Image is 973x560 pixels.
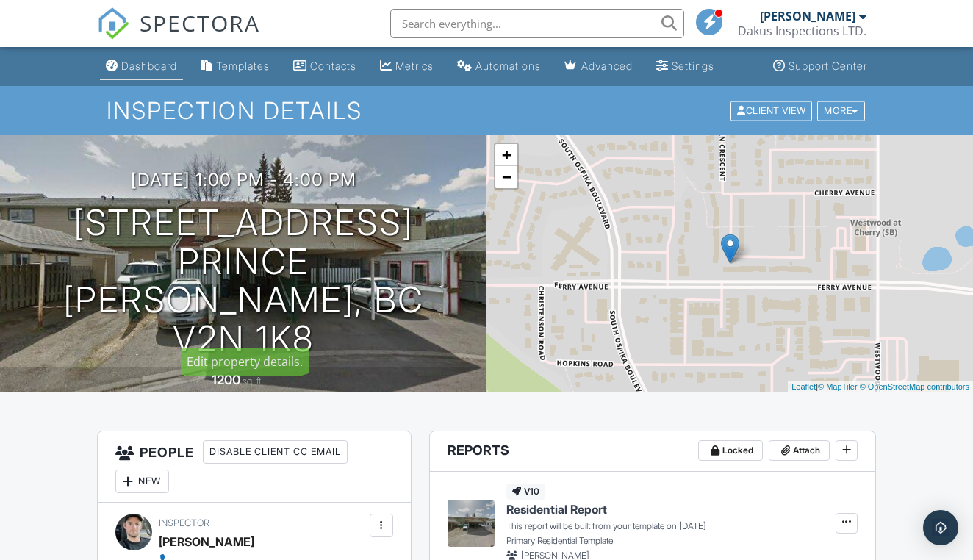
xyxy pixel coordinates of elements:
[395,60,434,72] div: Metrics
[559,53,639,80] a: Advanced
[121,60,177,72] div: Dashboard
[310,60,356,72] div: Contacts
[212,372,240,387] div: 1200
[817,101,865,121] div: More
[159,517,209,528] span: Inspector
[100,53,183,80] a: Dashboard
[24,204,463,359] h1: [STREET_ADDRESS] Prince [PERSON_NAME], BC V2N 1K8
[203,440,348,464] div: Disable Client CC Email
[738,24,866,38] div: Dakus Inspections LTD.
[791,382,816,391] a: Leaflet
[788,381,973,393] div: |
[115,470,169,493] div: New
[159,531,254,553] div: [PERSON_NAME]
[243,376,263,387] span: sq. ft.
[923,510,958,545] div: Open Intercom Messenger
[451,53,547,80] a: Automations (Basic)
[789,60,867,72] div: Support Center
[195,53,276,80] a: Templates
[767,53,873,80] a: Support Center
[390,9,684,38] input: Search everything...
[818,382,858,391] a: © MapTiler
[107,98,866,123] h1: Inspection Details
[581,60,633,72] div: Advanced
[475,60,541,72] div: Automations
[216,60,270,72] div: Templates
[131,170,356,190] h3: [DATE] 1:00 pm - 4:00 pm
[729,104,816,115] a: Client View
[98,431,410,503] h3: People
[374,53,439,80] a: Metrics
[495,144,517,166] a: Zoom in
[97,20,260,51] a: SPECTORA
[730,101,812,121] div: Client View
[650,53,720,80] a: Settings
[860,382,969,391] a: © OpenStreetMap contributors
[287,53,362,80] a: Contacts
[140,7,260,38] span: SPECTORA
[672,60,714,72] div: Settings
[495,166,517,188] a: Zoom out
[760,9,855,24] div: [PERSON_NAME]
[97,7,129,40] img: The Best Home Inspection Software - Spectora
